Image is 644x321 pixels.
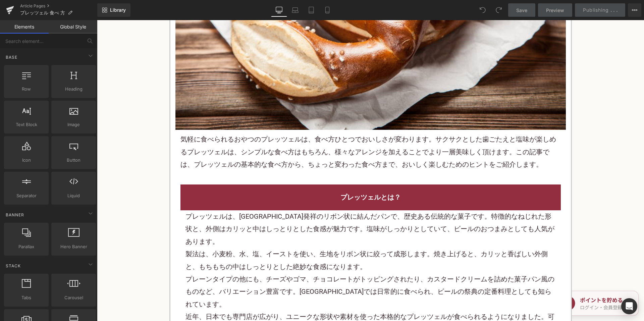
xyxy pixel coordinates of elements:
[89,190,459,228] p: プレッツェルは、[GEOGRAPHIC_DATA]発祥のリボン状に結んだパンで、歴史ある伝統的な です。特徴的なねじれた形状と、外側はカリッと中はしっとりとした食感が魅力です。塩味がしっかりとし...
[287,3,303,17] a: Laptop
[628,3,641,17] button: More
[5,212,25,218] span: Banner
[49,20,97,34] a: Global Style
[538,3,572,17] a: Preview
[53,192,94,199] span: Liquid
[53,86,94,93] span: Heading
[476,3,489,17] button: Undo
[20,3,97,9] a: Article Pages
[621,298,637,314] div: Open Intercom Messenger
[89,253,459,290] p: プレーンタイプの他にも、 やゴマ、 が されたり、カスタードクリームを詰めた菓子パン風のものなど、バリエーション豊富です。[GEOGRAPHIC_DATA]では日常的に食べられ、ビールの祭典の定...
[5,54,18,60] span: Base
[53,243,94,250] span: Hero Banner
[5,263,21,269] span: Stack
[303,3,319,17] a: Tablet
[20,10,65,15] span: プレッツェル 食べ 方
[6,157,47,164] span: Icon
[169,255,189,263] a: チーズ
[89,228,459,253] p: 製法は、小麦粉、水、塩、イーストを使い、生地をリボン状に絞って成形します。焼き上げると、カリッと香ばしい外側と、もちもちの中はしっとりとした絶妙な食感になります。
[6,86,47,93] span: Row
[492,3,505,17] button: Redo
[263,255,297,263] a: トッピング
[84,113,464,151] p: 気軽に食べられるおやつのプレッツェルは、食べ方ひとつでおいしさが変わります。サクサクとした歯ごたえと塩味が楽しめるプレッツェルは、シンプルな食べ方はもちろん、様々なアレンジを加えることでより一層...
[516,7,527,14] span: Save
[216,255,256,263] a: チョコレート
[6,243,47,250] span: Parallax
[6,192,47,199] span: Separator
[89,171,459,183] h2: プレッツェルとは？
[53,294,94,301] span: Carousel
[319,3,335,17] a: Mobile
[6,294,47,301] span: Tabs
[53,121,94,128] span: Image
[110,7,126,13] span: Library
[89,290,459,316] p: 近年、日本でも専門店が広がり、ユニークな形状や素材を使った本格的なプレッツェルが食べられるようになりました。可愛らしい見た目と、しっかりとした風味が魅力の一品です。
[97,3,130,17] a: New Library
[271,3,287,17] a: Desktop
[6,121,47,128] span: Text Block
[546,7,564,14] span: Preview
[361,192,374,200] a: 菓子
[53,157,94,164] span: Button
